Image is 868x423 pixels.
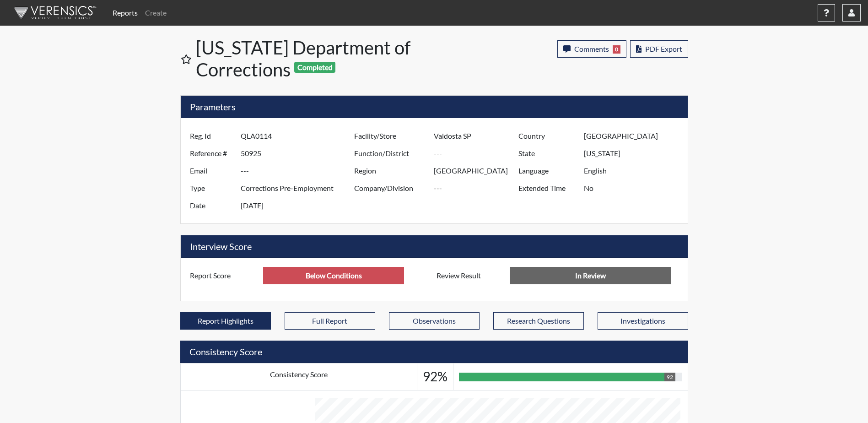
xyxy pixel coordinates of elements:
span: 0 [613,45,620,54]
input: --- [584,127,685,145]
label: State [512,145,584,162]
input: --- [434,127,521,145]
input: --- [241,162,356,179]
td: Consistency Score [180,363,417,390]
h5: Interview Score [181,235,688,258]
a: Create [141,4,170,22]
input: No Decision [510,267,671,284]
label: Email [183,162,241,179]
label: Company/Division [347,179,434,197]
a: Reports [109,4,141,22]
label: Reference # [183,145,241,162]
label: Date [183,197,241,214]
button: Observations [389,312,480,330]
span: Comments [574,44,609,53]
span: PDF Export [645,44,682,53]
label: Type [183,179,241,197]
label: Function/District [347,145,434,162]
input: --- [584,162,685,179]
h3: 92% [423,369,447,385]
input: --- [584,179,685,197]
div: 92 [664,373,675,381]
button: Investigations [598,312,688,330]
label: Region [347,162,434,179]
input: --- [241,197,356,214]
label: Language [512,162,584,179]
button: Report Highlights [180,312,271,330]
input: --- [263,267,404,284]
button: Research Questions [493,312,584,330]
input: --- [434,145,521,162]
label: Facility/Store [347,127,434,145]
input: --- [434,162,521,179]
input: --- [241,127,356,145]
button: PDF Export [630,40,688,58]
label: Reg. Id [183,127,241,145]
button: Comments0 [557,40,626,58]
span: Completed [294,62,335,73]
input: --- [241,179,356,197]
button: Full Report [285,312,375,330]
h5: Parameters [181,96,688,118]
label: Extended Time [512,179,584,197]
label: Country [512,127,584,145]
input: --- [434,179,521,197]
h5: Consistency Score [180,341,688,363]
input: --- [241,145,356,162]
h1: [US_STATE] Department of Corrections [196,37,435,81]
label: Review Result [430,267,510,284]
input: --- [584,145,685,162]
label: Report Score [183,267,264,284]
